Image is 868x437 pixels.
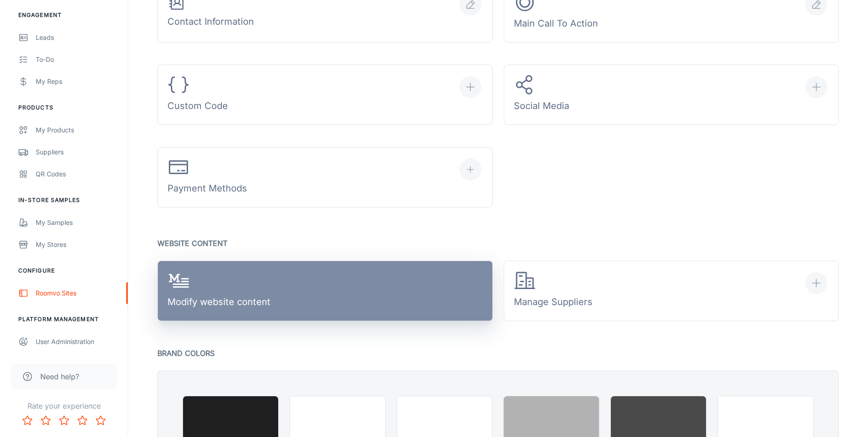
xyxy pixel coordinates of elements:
[157,65,493,125] button: Custom Code
[36,218,119,228] div: My Samples
[37,411,55,430] button: Rate 2 star
[36,240,119,250] div: My Stores
[157,237,839,250] p: Website Content
[36,169,119,179] div: QR Codes
[167,270,270,312] div: Modify website content
[36,288,119,298] div: Roomvo Sites
[18,411,37,430] button: Rate 1 star
[157,261,493,321] a: Modify website content
[73,411,92,430] button: Rate 4 star
[504,65,839,125] button: Social Media
[36,55,119,65] div: To-do
[36,76,119,87] div: My Reps
[36,33,119,43] div: Leads
[92,411,110,430] button: Rate 5 star
[40,371,79,382] span: Need help?
[514,270,593,312] div: Manage Suppliers
[504,261,839,321] button: Manage Suppliers
[167,74,228,116] div: Custom Code
[167,156,247,199] div: Payment Methods
[7,400,120,411] p: Rate your experience
[36,147,119,157] div: Suppliers
[514,74,569,116] div: Social Media
[157,347,839,360] p: Brand Colors
[36,337,119,347] div: User Administration
[157,147,493,208] button: Payment Methods
[36,125,119,135] div: My Products
[55,411,73,430] button: Rate 3 star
